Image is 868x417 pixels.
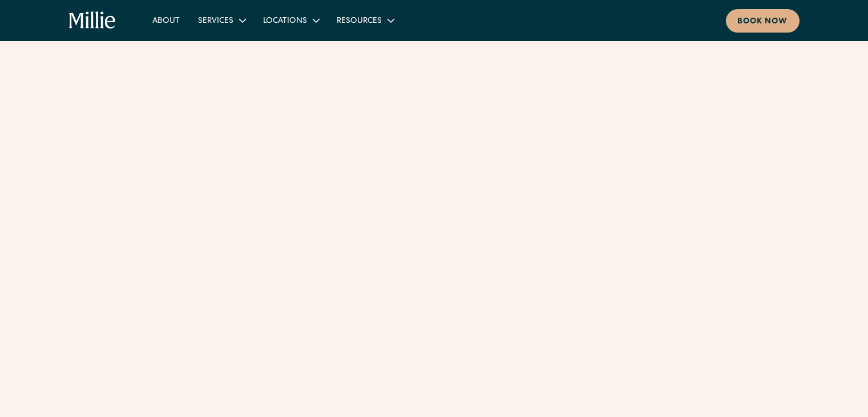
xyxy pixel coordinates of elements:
[737,16,788,28] div: Book now
[254,11,328,30] div: Locations
[337,15,382,27] div: Resources
[726,9,800,33] a: Book now
[263,15,307,27] div: Locations
[198,15,233,27] div: Services
[328,11,402,30] div: Resources
[143,11,189,30] a: About
[189,11,254,30] div: Services
[69,11,116,30] a: home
